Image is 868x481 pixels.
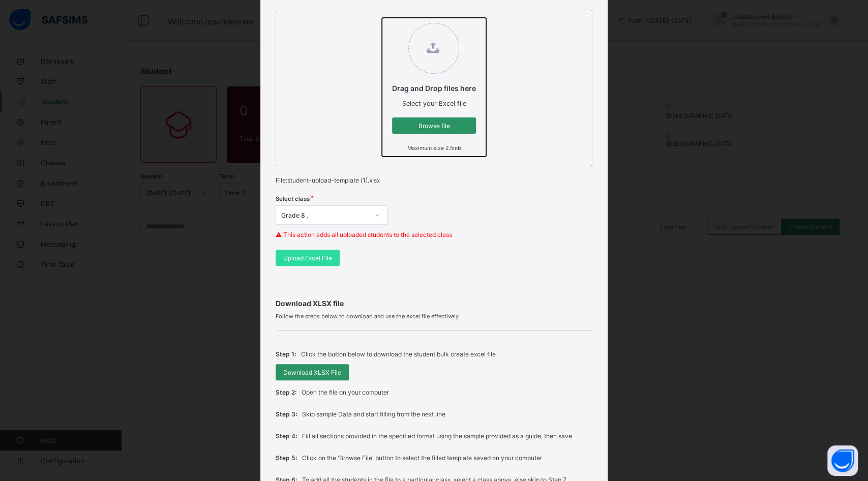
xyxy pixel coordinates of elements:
span: Step 3: [276,410,297,418]
p: ⚠ This action adds all uploaded students to the selected class [276,231,592,238]
span: Browse file [400,122,468,130]
p: Click on the 'Browse File' button to select the filled template saved on your computer [302,454,542,462]
span: Step 4: [276,432,297,440]
span: Step 2: [276,388,296,396]
p: Skip sample Data and start filling from the next line [302,410,445,418]
span: Step 5: [276,454,297,462]
small: Maximum size 2.5mb [407,145,461,152]
p: Click the button below to download the student bulk create excel file [301,350,496,358]
span: Upload Excel File [283,254,332,262]
span: Download XLSX file [276,299,592,308]
p: Fill all sections provided in the specified format using the sample provided as a guide, then save [302,432,572,440]
p: Open the file on your computer [302,388,389,396]
p: Drag and Drop files here [392,84,476,93]
span: Follow the steps below to download and use the excel file effectively [276,313,592,320]
p: File: student-upload-template (1).xlsx [276,176,592,184]
span: Step 1: [276,350,296,358]
span: Select class [276,195,310,202]
span: Download XLSX File [283,369,341,376]
button: Open asap [827,445,858,476]
span: Select your Excel file [402,100,466,107]
div: Grade 8 . [281,212,369,219]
